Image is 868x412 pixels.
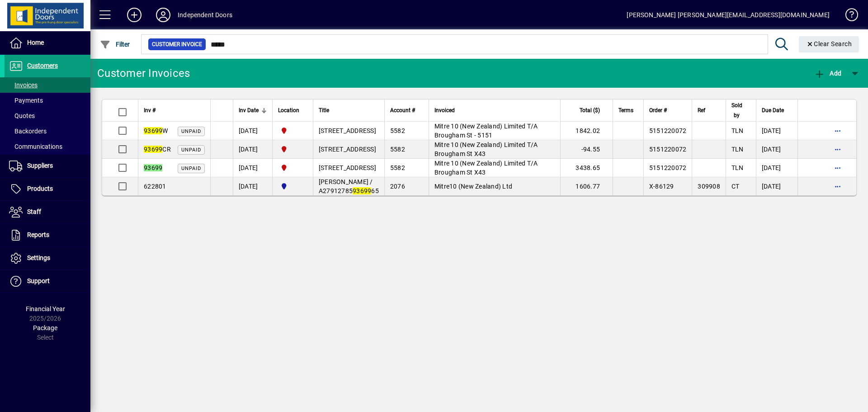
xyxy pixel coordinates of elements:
[27,254,50,261] span: Settings
[560,122,613,140] td: 1842.02
[98,36,132,52] button: Filter
[178,8,232,22] div: Independent Doors
[152,40,202,49] span: Customer Invoice
[5,247,90,270] a: Settings
[434,123,538,139] span: Mitre 10 (New Zealand) Limited T/A Brougham St - 5151
[144,164,162,171] em: 93699
[434,160,538,176] span: Mitre 10 (New Zealand) Limited T/A Brougham St X43
[731,100,750,120] div: Sold by
[278,105,307,115] div: Location
[434,105,455,115] span: Invoiced
[27,231,49,238] span: Reports
[5,270,90,293] a: Support
[698,105,720,115] div: Ref
[731,164,744,171] span: TLN
[649,183,674,190] span: X-86129
[319,127,376,134] span: [STREET_ADDRESS]
[144,127,168,134] span: W
[618,105,633,115] span: Terms
[434,141,538,157] span: Mitre 10 (New Zealand) Limited T/A Brougham St X43
[5,139,90,154] a: Communications
[5,123,90,139] a: Backorders
[649,146,687,153] span: 5151220072
[319,146,376,153] span: [STREET_ADDRESS]
[319,178,379,194] span: [PERSON_NAME] / A27912785 65
[144,146,171,153] span: CR
[799,36,859,52] button: Clear
[627,8,830,22] div: [PERSON_NAME] [PERSON_NAME][EMAIL_ADDRESS][DOMAIN_NAME]
[278,105,299,115] span: Location
[144,105,156,115] span: Inv #
[756,177,797,195] td: [DATE]
[181,128,201,134] span: Unpaid
[319,105,329,115] span: Title
[100,41,130,48] span: Filter
[278,181,307,191] span: Cromwell Central Otago
[390,183,405,190] span: 2076
[698,105,705,115] span: Ref
[5,178,90,200] a: Products
[5,201,90,223] a: Staff
[319,105,379,115] div: Title
[239,105,259,115] span: Inv Date
[830,161,845,175] button: More options
[5,108,90,123] a: Quotes
[812,65,844,81] button: Add
[649,105,667,115] span: Order #
[27,162,53,169] span: Suppliers
[731,183,740,190] span: CT
[144,183,166,190] span: 622801
[233,122,272,140] td: [DATE]
[5,32,90,54] a: Home
[278,126,307,136] span: Christchurch
[731,127,744,134] span: TLN
[756,140,797,159] td: [DATE]
[5,224,90,246] a: Reports
[9,128,47,135] span: Backorders
[9,81,38,89] span: Invoices
[390,146,405,153] span: 5582
[649,127,687,134] span: 5151220072
[839,2,857,31] a: Knowledge Base
[233,177,272,195] td: [DATE]
[26,305,65,313] span: Financial Year
[97,66,190,81] div: Customer Invoices
[239,105,267,115] div: Inv Date
[830,123,845,138] button: More options
[560,140,613,159] td: -94.55
[144,146,162,153] em: 93699
[33,324,57,331] span: Package
[27,208,41,215] span: Staff
[319,164,376,171] span: [STREET_ADDRESS]
[149,7,178,23] button: Profile
[5,77,90,93] a: Invoices
[120,7,149,23] button: Add
[27,185,53,192] span: Products
[756,122,797,140] td: [DATE]
[566,105,608,115] div: Total ($)
[756,159,797,177] td: [DATE]
[560,177,613,195] td: 1606.77
[830,179,845,194] button: More options
[353,187,371,194] em: 93699
[9,112,35,119] span: Quotes
[181,147,201,153] span: Unpaid
[27,39,44,46] span: Home
[390,105,423,115] div: Account #
[144,127,162,134] em: 93699
[390,105,415,115] span: Account #
[27,277,50,284] span: Support
[278,163,307,173] span: Christchurch
[390,127,405,134] span: 5582
[233,140,272,159] td: [DATE]
[731,100,742,120] span: Sold by
[830,142,845,156] button: More options
[698,183,720,190] span: 309908
[5,93,90,108] a: Payments
[233,159,272,177] td: [DATE]
[5,155,90,177] a: Suppliers
[434,105,555,115] div: Invoiced
[27,62,58,69] span: Customers
[390,164,405,171] span: 5582
[9,143,62,150] span: Communications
